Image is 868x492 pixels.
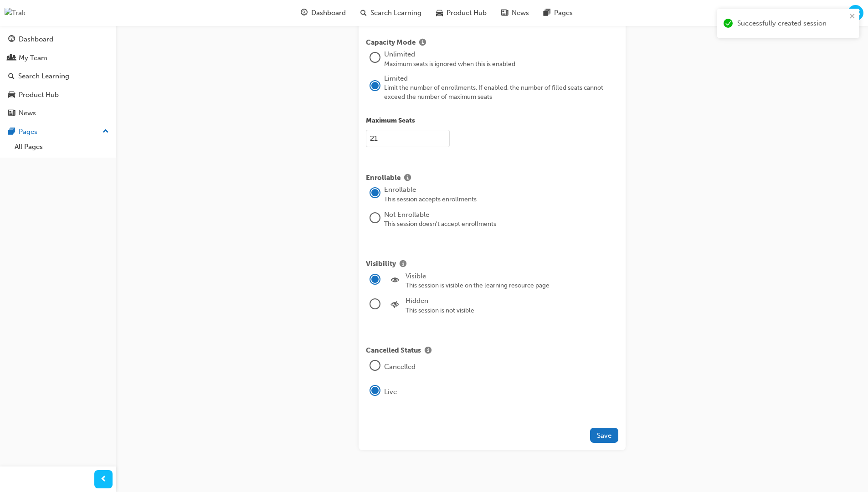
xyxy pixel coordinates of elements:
span: prev-icon [100,474,107,485]
span: guage-icon [8,36,15,44]
div: Limited [384,73,618,84]
div: Unlimited [384,49,618,60]
a: All Pages [11,140,113,154]
div: News [19,108,36,118]
a: guage-iconDashboard [293,4,353,22]
span: news-icon [501,7,508,19]
span: car-icon [436,7,443,19]
span: pages-icon [544,7,550,19]
button: TG [847,5,863,21]
div: This session is visible on the learning resource page [406,281,618,290]
button: Pages [4,123,113,140]
div: This session doesn't accept enrollments [384,220,618,229]
span: up-icon [103,126,109,138]
span: guage-icon [301,7,308,19]
span: search-icon [360,7,367,19]
a: Product Hub [4,87,113,103]
div: Live [384,387,618,397]
div: Visible [406,271,618,282]
a: search-iconSearch Learning [353,4,429,22]
div: This session accepts enrollments [384,195,618,204]
div: Cancelled [384,362,618,372]
span: eye-icon [391,277,398,285]
span: info-icon [404,174,411,183]
span: noeye-icon [391,302,398,310]
a: news-iconNews [494,4,536,22]
span: News [512,8,529,18]
a: News [4,105,113,122]
div: Pages [19,127,37,137]
a: My Team [4,50,113,67]
div: Maximum seats is ignored when this is enabled [384,60,618,69]
span: Product Hub [447,8,487,18]
button: Show info [401,173,415,184]
span: info-icon [400,261,406,269]
span: pages-icon [8,128,15,136]
span: info-icon [419,39,426,47]
button: Show info [416,37,430,49]
span: Search Learning [370,8,421,18]
span: Visibility [366,259,396,270]
img: Trak [5,8,26,18]
a: car-iconProduct Hub [429,4,494,22]
div: Search Learning [18,71,69,82]
span: Cancelled Status [366,345,421,357]
div: Dashboard [19,34,53,45]
p: Maximum Seats [366,116,618,126]
button: Save [590,428,618,443]
button: close [849,12,856,23]
div: Enrollable [384,184,618,195]
span: Dashboard [311,8,346,18]
div: This session is not visible [406,306,618,315]
span: Save [597,431,611,440]
div: Hidden [406,296,618,306]
button: Show info [396,259,410,270]
div: Successfully created session [737,18,847,29]
div: Limit the number of enrollments. If enabled, the number of filled seats cannot exceed the number ... [384,83,618,101]
a: Search Learning [4,68,113,85]
div: Product Hub [19,90,59,100]
span: news-icon [8,109,15,118]
div: My Team [19,53,47,63]
a: pages-iconPages [536,4,580,22]
div: Not Enrollable [384,210,618,220]
span: Pages [554,8,573,18]
span: car-icon [8,91,15,99]
span: Capacity Mode [366,37,416,49]
button: Show info [421,345,435,357]
span: people-icon [8,54,15,62]
button: DashboardMy TeamSearch LearningProduct HubNews [4,29,113,123]
span: info-icon [425,347,431,355]
span: search-icon [8,72,15,81]
a: Dashboard [4,31,113,48]
span: Enrollable [366,173,401,184]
